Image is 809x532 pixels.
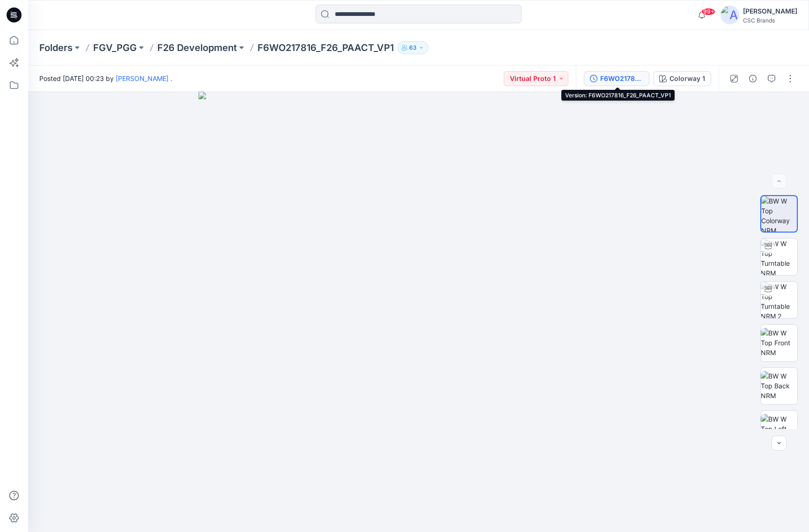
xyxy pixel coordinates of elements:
[701,8,715,15] span: 99+
[743,17,797,24] div: CSC Brands
[721,6,739,24] img: avatar
[743,6,797,17] div: [PERSON_NAME]
[761,328,797,357] img: BW W Top Front NRM
[199,92,639,532] img: eyJhbGciOiJIUzI1NiIsImtpZCI6IjAiLCJzbHQiOiJzZXMiLCJ0eXAiOiJKV1QifQ.eyJkYXRhIjp7InR5cGUiOiJzdG9yYW...
[397,41,428,54] button: 63
[600,73,643,84] div: F6WO217816_F26_PAACT_VP1
[745,71,760,86] button: Details
[761,371,797,401] img: BW W Top Back NRM
[669,73,705,84] div: Colorway 1
[761,239,797,275] img: BW W Top Turntable NRM
[116,74,172,82] a: [PERSON_NAME] .
[761,282,797,318] img: BW W Top Turntable NRM 2
[409,43,417,53] p: 63
[39,73,172,83] span: Posted [DATE] 00:23 by
[157,41,237,54] a: F26 Development
[584,71,649,86] button: F6WO217816_F26_PAACT_VP1
[93,41,137,54] a: FGV_PGG
[761,196,797,232] img: BW W Top Colorway NRM
[653,71,711,86] button: Colorway 1
[257,41,394,54] p: F6WO217816_F26_PAACT_VP1
[761,414,797,444] img: BW W Top Left NRM
[39,41,73,54] a: Folders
